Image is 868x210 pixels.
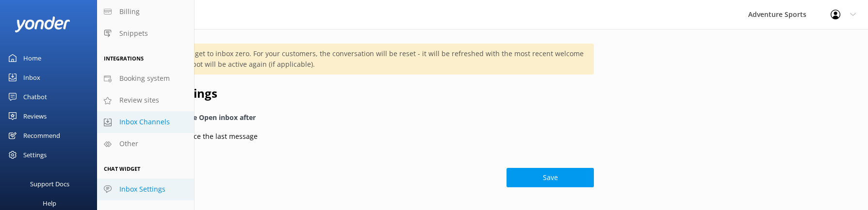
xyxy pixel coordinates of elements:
[119,117,170,127] span: Inbox Channels
[119,28,148,39] span: Snippets
[97,23,194,45] a: Snippets
[119,95,159,105] span: Review sites
[119,138,138,149] span: Other
[23,68,40,87] div: Inbox
[23,145,47,165] div: Settings
[507,168,594,187] button: Save
[119,184,165,195] span: Inbox Settings
[97,179,194,200] a: Inbox Settings
[97,90,194,111] a: Review sites
[30,174,69,194] div: Support Docs
[109,112,594,123] h5: Close conversations in the Open inbox after
[23,106,47,126] div: Reviews
[104,55,144,62] span: Integrations
[120,48,584,70] p: Use Auto-close to help get to inbox zero. For your customers, the conversation will be reset - it...
[23,126,60,145] div: Recommend
[23,48,41,68] div: Home
[157,131,258,142] p: days since the last message
[97,133,194,155] a: Other
[15,16,70,32] img: yonder-white-logo.png
[23,87,47,106] div: Chatbot
[109,84,594,103] h2: Auto-send settings
[104,165,140,172] span: Chat Widget
[97,1,194,23] a: Billing
[97,68,194,90] a: Booking system
[97,111,194,133] a: Inbox Channels
[119,6,140,17] span: Billing
[119,73,170,84] span: Booking system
